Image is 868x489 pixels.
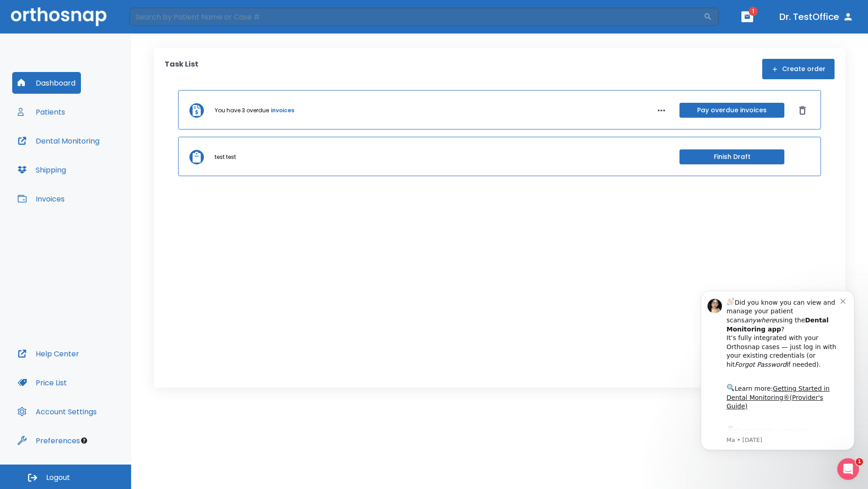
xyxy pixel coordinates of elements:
[129,8,703,26] input: Search by Patient Name or Case #
[46,473,70,483] span: Logout
[795,103,810,118] button: Dismiss
[215,153,236,161] p: test test
[776,9,857,25] button: Dr. TestOffice
[12,101,71,123] button: Patients
[12,401,102,422] button: Account Settings
[762,59,835,79] button: Create order
[687,279,868,484] iframe: Intercom notifications message
[856,458,863,465] span: 1
[749,7,758,16] span: 1
[12,430,85,451] button: Preferences
[12,372,72,393] button: Price List
[12,343,85,364] button: Help Center
[165,59,198,79] p: Task List
[80,436,88,445] div: Tooltip anchor
[12,159,71,181] button: Shipping
[11,7,107,26] img: Orthosnap
[12,72,81,94] button: Dashboard
[271,106,294,115] a: invoices
[12,188,70,210] button: Invoices
[679,103,784,118] button: Pay overdue invoices
[837,458,859,480] iframe: Intercom live chat
[12,130,105,152] button: Dental Monitoring
[679,149,784,164] button: Finish Draft
[215,106,269,115] p: You have 3 overdue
